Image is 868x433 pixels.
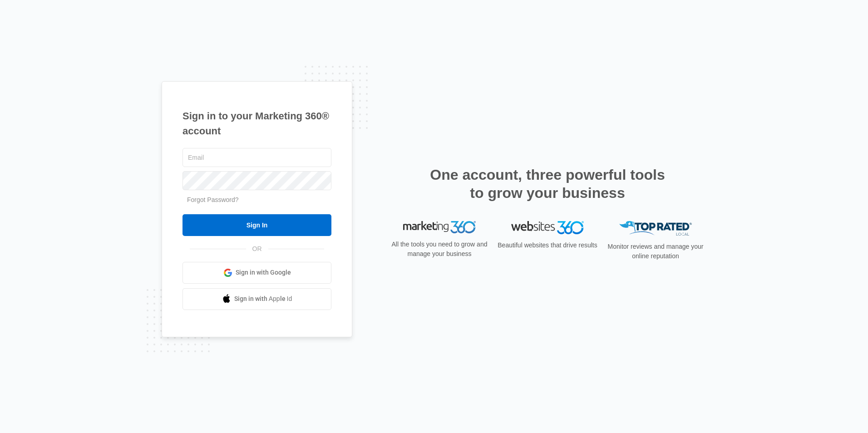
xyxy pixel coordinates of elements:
[511,221,584,234] img: Websites 360
[246,244,268,254] span: OR
[234,294,292,304] span: Sign in with Apple Id
[389,240,490,259] p: All the tools you need to grow and manage your business
[182,148,331,167] input: Email
[403,221,476,234] img: Marketing 360
[182,288,331,310] a: Sign in with Apple Id
[182,108,331,138] h1: Sign in to your Marketing 360® account
[182,262,331,284] a: Sign in with Google
[187,196,239,203] a: Forgot Password?
[605,242,706,261] p: Monitor reviews and manage your online reputation
[427,166,668,202] h2: One account, three powerful tools to grow your business
[182,214,331,236] input: Sign In
[497,241,598,250] p: Beautiful websites that drive results
[236,268,291,277] span: Sign in with Google
[619,221,692,236] img: Top Rated Local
